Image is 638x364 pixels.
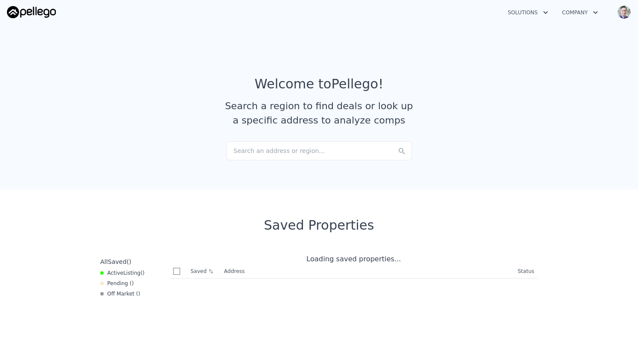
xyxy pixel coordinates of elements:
[100,257,132,266] div: All ( )
[123,270,141,276] span: Listing
[255,76,384,92] div: Welcome to Pellego !
[501,5,555,20] button: Solutions
[514,264,538,279] th: Status
[226,141,412,160] div: Search an address or region...
[97,218,541,233] div: Saved Properties
[107,270,145,276] span: Active ( )
[108,258,126,265] span: Saved
[100,290,140,297] div: Off Market ( )
[187,264,220,278] th: Saved
[220,264,514,279] th: Address
[100,280,134,287] div: Pending ( )
[170,254,538,264] div: Loading saved properties...
[222,99,416,127] div: Search a region to find deals or look up a specific address to analyze comps
[617,5,631,19] img: avatar
[555,5,605,20] button: Company
[7,6,56,18] img: Pellego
